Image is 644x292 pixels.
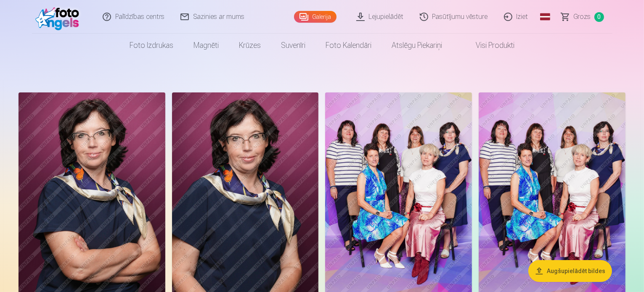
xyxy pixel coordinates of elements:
button: Augšupielādēt bildes [528,260,612,282]
a: Foto izdrukas [119,34,183,57]
a: Galerija [294,11,337,23]
a: Visi produkti [452,34,525,57]
a: Krūzes [229,34,271,57]
a: Magnēti [183,34,229,57]
span: Grozs [574,12,591,22]
a: Foto kalendāri [315,34,382,57]
a: Suvenīri [271,34,315,57]
a: Atslēgu piekariņi [382,34,452,57]
img: /fa1 [35,3,84,30]
span: 0 [594,12,604,22]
